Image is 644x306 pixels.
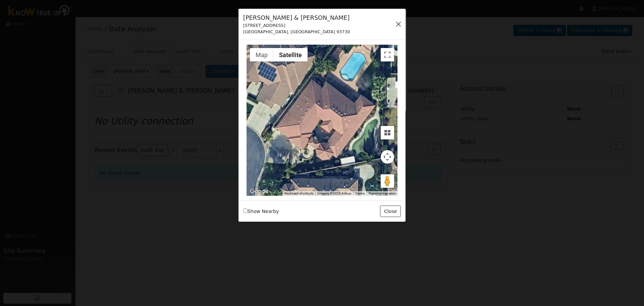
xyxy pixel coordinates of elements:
[250,48,273,61] button: Show street map
[248,187,270,196] a: Open this area in Google Maps (opens a new window)
[355,191,365,195] a: Terms (opens in new tab)
[243,29,350,35] div: [GEOGRAPHIC_DATA], [GEOGRAPHIC_DATA] 93730
[381,48,394,61] button: Toggle fullscreen view
[284,191,313,196] button: Keyboard shortcuts
[317,191,351,195] span: Imagery ©2025 Airbus
[243,209,248,213] input: Show Nearby
[243,22,350,29] div: [STREET_ADDRESS]
[381,126,394,139] button: Tilt map
[248,187,270,196] img: Google
[381,150,394,164] button: Map camera controls
[381,174,394,188] button: Drag Pegman onto the map to open Street View
[243,208,279,215] label: Show Nearby
[369,191,395,195] a: Report a map error
[273,48,308,61] button: Show satellite imagery
[243,13,350,22] h5: [PERSON_NAME] & [PERSON_NAME]
[380,206,400,217] button: Close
